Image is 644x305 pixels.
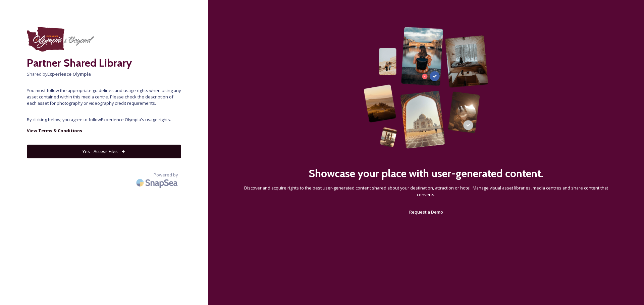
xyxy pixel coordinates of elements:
[27,55,181,71] h2: Partner Shared Library
[364,27,488,149] img: 63b42ca75bacad526042e722_Group%20154-p-800.png
[27,87,181,107] span: You must follow the appropriate guidelines and usage rights when using any asset contained within...
[409,208,443,216] a: Request a Demo
[27,117,181,123] span: By clicking below, you agree to follow Experience Olympia 's usage rights.
[134,175,181,190] img: SnapSea Logo
[235,185,617,198] span: Discover and acquire rights to the best user-generated content shared about your destination, att...
[27,27,94,52] img: download.png
[27,127,181,135] a: View Terms & Conditions
[27,128,82,134] strong: View Terms & Conditions
[309,165,543,181] h2: Showcase your place with user-generated content.
[154,172,178,178] span: Powered by
[409,209,443,215] span: Request a Demo
[47,71,91,77] strong: Experience Olympia
[27,145,181,158] button: Yes - Access Files
[27,71,181,77] span: Shared by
